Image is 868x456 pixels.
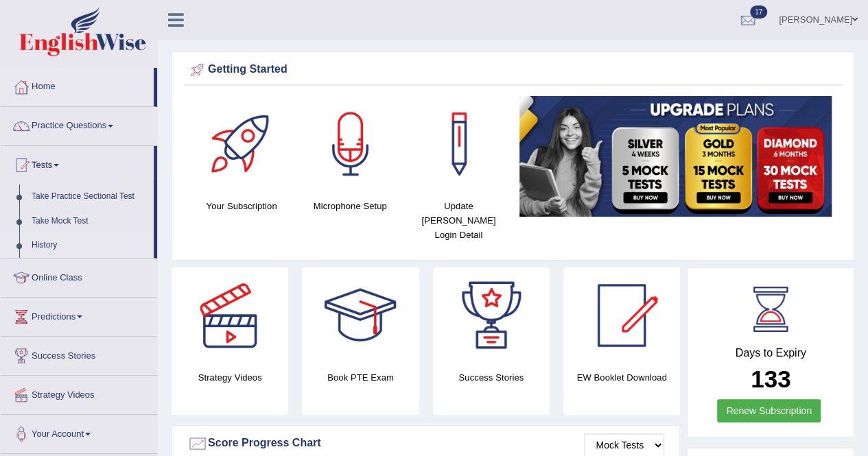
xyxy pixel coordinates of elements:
[1,376,157,410] a: Strategy Videos
[1,146,154,180] a: Tests
[1,337,157,371] a: Success Stories
[194,199,289,213] h4: Your Subscription
[187,433,664,454] div: Score Progress Chart
[302,370,419,385] h4: Book PTE Exam
[172,370,288,385] h4: Strategy Videos
[750,5,767,19] span: 17
[519,96,832,217] img: small5.jpg
[751,365,790,392] b: 133
[1,259,157,293] a: Online Class
[1,298,157,332] a: Predictions
[1,415,157,449] a: Your Account
[1,68,154,102] a: Home
[25,184,154,209] a: Take Practice Sectional Test
[563,370,680,385] h4: EW Booklet Download
[187,60,838,80] div: Getting Started
[25,209,154,234] a: Take Mock Test
[25,233,154,258] a: History
[433,370,550,385] h4: Success Stories
[717,399,821,422] a: Renew Subscription
[303,199,397,213] h4: Microphone Setup
[703,347,838,359] h4: Days to Expiry
[1,107,157,141] a: Practice Questions
[411,199,506,242] h4: Update [PERSON_NAME] Login Detail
